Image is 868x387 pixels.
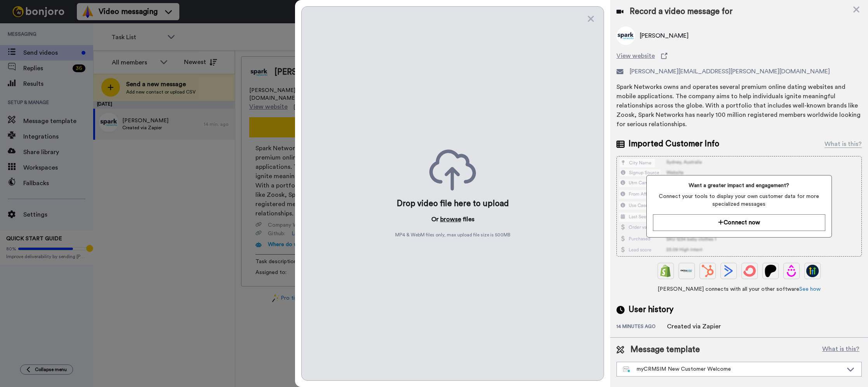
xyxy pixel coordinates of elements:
[628,138,719,150] span: Imported Customer Info
[616,285,862,293] span: [PERSON_NAME] connects with all your other software
[785,265,798,277] img: Drip
[616,323,667,331] div: 14 minutes ago
[825,139,862,149] div: What is this?
[681,265,693,277] img: Ontraport
[722,265,735,277] img: ActiveCampaign
[630,344,700,356] span: Message template
[743,265,756,277] img: ConvertKit
[395,232,510,238] span: MP4 & WebM files only, max upload file size is 500 MB
[764,265,777,277] img: Patreon
[616,82,862,129] div: Spark Networks owns and operates several premium online dating websites and mobile applications. ...
[653,193,825,208] span: Connect your tools to display your own customer data for more specialized messages
[397,198,509,209] div: Drop video file here to upload
[701,265,714,277] img: Hubspot
[628,304,674,316] span: User history
[660,265,672,277] img: Shopify
[630,67,830,76] span: [PERSON_NAME][EMAIL_ADDRESS][PERSON_NAME][DOMAIN_NAME]
[623,365,843,373] div: myCRMSIM New Customer Welcome
[431,215,474,224] p: Or files
[616,51,655,61] span: View website
[623,366,630,373] img: nextgen-template.svg
[806,265,819,277] img: GoHighLevel
[799,286,821,292] a: See how
[616,51,862,61] a: View website
[667,322,721,331] div: Created via Zapier
[653,182,825,189] span: Want a greater impact and engagement?
[820,344,862,356] button: What is this?
[440,215,461,224] button: browse
[653,214,825,231] button: Connect now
